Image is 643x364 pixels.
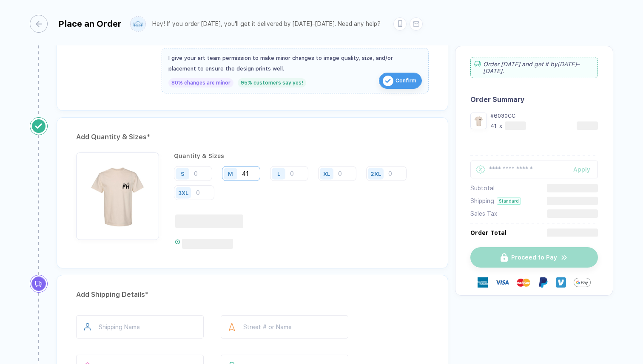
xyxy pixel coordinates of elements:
div: 95% customers say yes! [238,78,306,87]
div: Order [DATE] and get it by [DATE]–[DATE] . [470,57,598,78]
div: 41 [490,123,497,129]
div: L [277,170,280,177]
img: visa [495,276,509,289]
img: GPay [574,274,591,291]
div: Sales Tax [470,210,497,217]
div: Subtotal [470,185,495,192]
div: Apply [573,166,598,173]
div: Quantity & Sizes [174,152,429,159]
div: 2XL [370,170,381,177]
img: Paypal [538,277,548,288]
div: Add Shipping Details [76,288,429,302]
img: 25a55415-05ef-4c6c-af8a-bd0d24e84940_nt_front_1758639540296.jpg [472,115,485,127]
img: master-card [517,276,530,289]
div: Shipping [470,198,494,204]
div: #6030CC [490,113,598,119]
div: x [498,123,503,129]
div: 80% changes are minor [168,78,233,87]
div: S [181,170,185,177]
img: 25a55415-05ef-4c6c-af8a-bd0d24e84940_nt_front_1758639540296.jpg [80,157,155,231]
img: icon [383,76,393,86]
div: Hey! If you order [DATE], you'll get it delivered by [DATE]–[DATE]. Need any help? [152,20,381,28]
div: Order Summary [470,96,598,104]
img: express [478,277,488,288]
div: 3XL [178,189,188,196]
span: Confirm [395,74,416,87]
button: Apply [563,161,598,178]
img: user profile [131,17,145,31]
div: Add Quantity & Sizes [76,130,429,144]
div: Order Total [470,229,506,236]
img: Venmo [556,277,566,288]
div: I give your art team permission to make minor changes to image quality, size, and/or placement to... [168,53,422,74]
button: iconConfirm [379,73,422,89]
div: Place an Order [58,19,122,29]
div: Standard [497,198,521,205]
div: M [228,170,233,177]
div: XL [323,170,330,177]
